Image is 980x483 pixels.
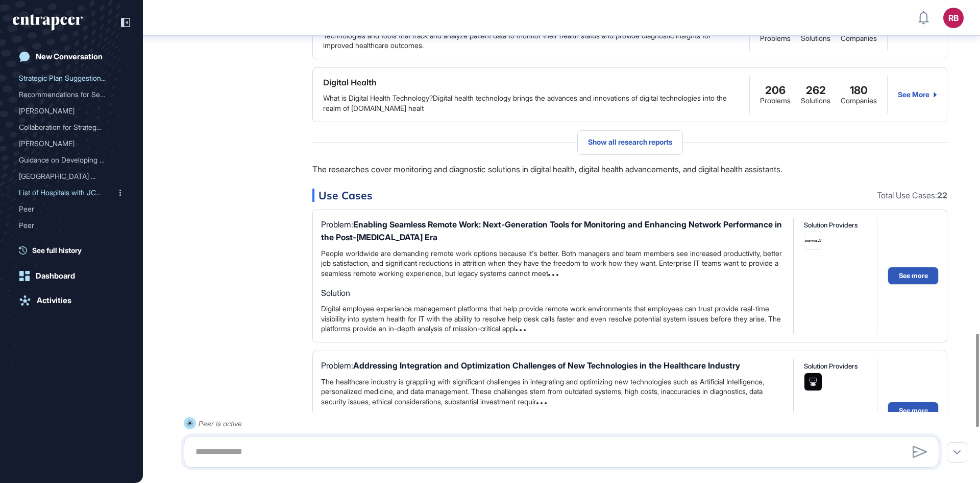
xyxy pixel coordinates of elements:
[850,84,868,97] div: 180
[19,86,116,103] div: Recommendations for Secto...
[19,217,124,234] div: Peer
[804,373,822,390] img: image
[13,266,130,286] a: Dashboard
[877,191,947,199] div: Total Use Cases:
[19,119,124,135] div: Collaboration for Strategic Plan and Performance Management System Implementation
[19,168,124,185] div: Medical Point Hastaneler Grubu için Rekabet Analizi
[804,359,858,373] div: Solution Providers
[321,219,782,243] b: Enabling Seamless Remote Work: Next-Generation Tools for Monitoring and Enhancing Network Perform...
[760,34,791,42] div: Problems
[841,97,877,105] div: Companies
[19,103,124,119] div: Reese
[19,152,124,168] div: Guidance on Developing Mission, Vision, and Values Proposition for Group
[765,84,786,97] div: 206
[19,103,116,119] div: [PERSON_NAME]
[32,245,82,256] span: See full history
[19,70,116,86] div: Strategic Plan Suggestion...
[321,304,783,334] div: Digital employee experience management platforms that help provide remote work environments that ...
[19,217,116,234] div: Peer
[13,47,130,67] a: New Conversation
[801,97,830,105] div: Solutions
[19,201,124,217] div: Peer
[13,14,83,31] div: entrapeer-logo
[312,163,947,176] p: The researches cover monitoring and diagnostic solutions in digital health, digital health advanc...
[199,417,242,430] div: Peer is active
[888,402,939,420] button: See more
[323,93,739,113] div: What is Digital Health Technology?Digital health technology brings the advances and innovations o...
[19,185,116,201] div: List of Hospitals with JC...
[841,34,877,42] div: Companies
[804,373,822,391] a: image
[760,97,791,105] div: Problems
[19,86,124,103] div: Recommendations for Sector Analysis Tracking
[943,8,964,28] button: RB
[888,267,939,285] button: See more
[321,377,783,407] div: The healthcare industry is grappling with significant challenges in integrating and optimizing ne...
[323,76,377,89] div: Digital Health
[801,34,830,42] div: Solutions
[806,84,826,97] div: 262
[36,52,103,61] div: New Conversation
[19,185,124,201] div: List of Hospitals with JCI and Temos Accreditation in Turkey
[19,70,124,86] div: Strategic Plan Suggestions for Company: Vision, Mission, Values, and KPI Metrics
[323,31,739,51] div: Technologies and tools that track and analyze patient data to monitor their health status and pro...
[19,119,116,135] div: Collaboration for Strateg...
[13,290,130,311] a: Activities
[37,296,71,305] div: Activities
[19,135,116,152] div: [PERSON_NAME]
[312,189,947,202] div: Use Cases
[321,359,783,373] div: Problem:
[937,190,947,200] b: 22
[321,248,783,279] div: People worldwide are demanding remote work options because it's better. Both managers and team me...
[321,287,783,300] div: Solution
[19,168,116,185] div: [GEOGRAPHIC_DATA] ...
[19,135,124,152] div: Curie
[36,271,75,281] div: Dashboard
[588,138,672,146] span: Show all research reports
[19,201,116,217] div: Peer
[353,360,740,371] b: Addressing Integration and Optimization Challenges of New Technologies in the Healthcare Industry
[804,232,822,250] a: image
[898,90,937,99] div: See More
[804,238,822,243] img: image
[321,218,783,244] div: Problem:
[19,152,116,168] div: Guidance on Developing Mi...
[804,218,858,232] div: Solution Providers
[19,245,130,256] a: See full history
